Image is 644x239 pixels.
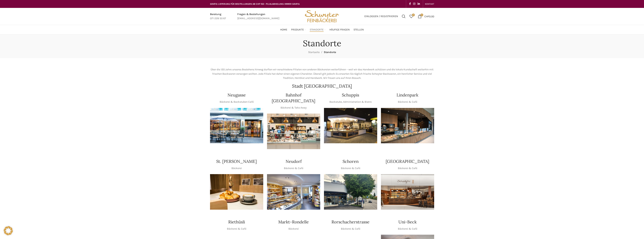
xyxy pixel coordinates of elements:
p: Bäckerei & Café [398,166,417,170]
img: Schwyter-1800x900 [381,174,434,210]
a: 0 [407,13,415,20]
span: Stellen [353,28,364,32]
a: Instagram social link [412,1,416,7]
span: Produkte [291,28,304,32]
h4: Bahnhof [GEOGRAPHIC_DATA] [267,92,320,104]
p: Bäckerei & Backstuben Café [220,100,254,104]
a: Infobox link [210,12,226,21]
span: Einloggen / Registrieren [364,15,398,18]
a: Produkte [291,26,306,33]
h4: Schuppis [342,92,359,98]
h4: Neudorf [286,159,302,164]
p: Bäckerei & Take Away [281,106,307,110]
div: Main navigation [208,26,436,33]
div: Meine Wunschliste [407,13,415,20]
p: Bäckerei [231,166,242,170]
p: Backstube, Administration & Bistro [329,100,372,104]
h4: Riethüsli [228,219,245,225]
h1: Standorte [303,38,341,48]
a: Home [280,26,287,33]
h4: Lindenpark [397,92,418,98]
span: Standorte [310,28,324,32]
div: 1 / 1 [324,174,377,210]
img: Neugasse [210,108,263,143]
span: Home [280,28,287,32]
div: 1 / 1 [381,174,434,210]
a: Infobox link [237,12,279,21]
span: 0 [412,14,415,16]
h4: St. [PERSON_NAME] [216,159,257,164]
p: Über die 120 Jahre unseres Bestehens hinweg durften wir verschiedene Filialen von anderen Bäckere... [210,68,434,80]
img: Bahnhof St. Gallen [267,114,320,149]
h2: Stadt [GEOGRAPHIC_DATA] [210,84,434,88]
a: Facebook social link [408,1,412,7]
span: CHF [424,15,429,18]
span: KONTAKT [425,3,434,5]
div: Secondary navigation [423,0,436,8]
img: Neudorf_1 [267,174,320,210]
p: Bäckerei & Café [227,227,246,231]
h4: Schoren [343,159,359,164]
a: Site logo [303,14,340,18]
a: Linkedin social link [416,1,421,7]
a: Stellen [353,26,364,33]
h4: [GEOGRAPHIC_DATA] [386,159,429,164]
img: schwyter-23 [210,174,263,210]
bdi: 0.00 [424,15,434,18]
p: Bäckerei & Café [398,100,417,104]
a: KONTAKT [425,0,434,8]
div: 1 / 1 [267,114,320,149]
img: 150130-Schwyter-013 [324,108,377,143]
span: Häufige Fragen [329,28,350,32]
h4: Uni-Beck [398,219,417,225]
a: Häufige Fragen [329,26,350,33]
img: Bäckerei Schwyter [303,8,340,25]
span: Standorte [324,51,336,54]
p: Bäckerei & Café [341,227,360,231]
img: 017-e1571925257345 [381,108,434,143]
img: 0842cc03-b884-43c1-a0c9-0889ef9087d6 copy [324,174,377,210]
a: Standorte [310,26,326,33]
h4: Rorschacherstrasse [331,219,369,225]
h4: Markt-Rondelle [278,219,309,225]
div: 1 / 1 [210,108,263,143]
p: Bäckerei & Café [284,166,303,170]
span: 0 [420,14,423,16]
a: Einloggen / Registrieren [363,13,400,20]
div: 1 / 1 [267,174,320,210]
span: GRATIS LIEFERUNG FÜR BESTELLUNGEN AB CHF 150 - FILIALABHOLUNG IMMER GRATIS [210,3,300,5]
div: 1 / 1 [210,174,263,210]
a: Startseite [308,51,320,54]
div: 1 / 1 [381,108,434,143]
p: Bäckerei & Café [398,227,417,231]
p: Bäckerei & Café [341,166,360,170]
p: Bäckerei [288,227,299,231]
h4: Neugasse [228,92,246,98]
div: 1 / 1 [324,108,377,143]
a: Suchen [400,13,407,20]
a: 0 CHF0.00 [416,13,436,20]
